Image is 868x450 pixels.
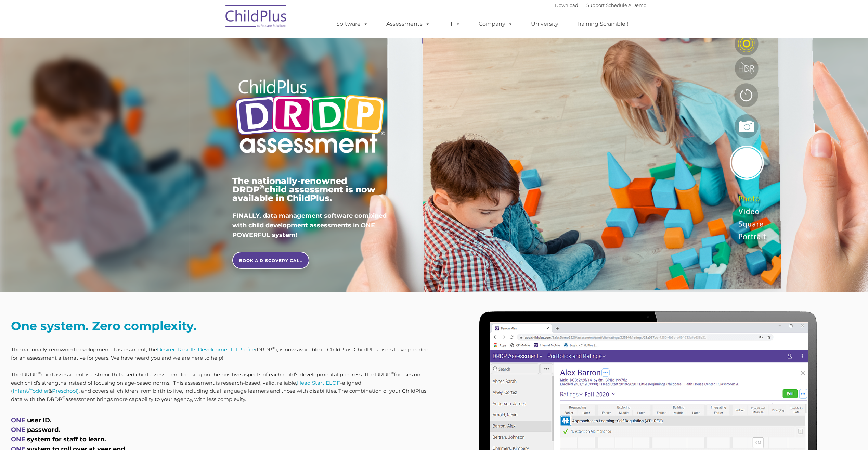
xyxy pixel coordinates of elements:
span: The nationally-renowned DRDP child assessment is now available in ChildPlus. [232,176,375,203]
a: Preschool) [52,388,79,394]
p: The nationally-renowned developmental assessment, the (DRDP ), is now available in ChildPlus. Chi... [11,346,429,362]
span: ONE [11,436,25,443]
sup: © [62,395,65,400]
a: Support [586,2,605,8]
sup: © [272,346,275,350]
a: Company [472,17,520,31]
a: BOOK A DISCOVERY CALL [232,252,309,269]
span: system for staff to learn. [27,436,106,443]
a: Schedule A Demo [606,2,646,8]
span: ONE [11,416,25,424]
a: Training Scramble!! [570,17,635,31]
img: ChildPlus by Procare Solutions [222,0,290,35]
a: Desired Results Developmental Profile [157,346,255,353]
img: Copyright - DRDP Logo Light [232,70,388,165]
a: IT [441,17,467,31]
a: Download [555,2,578,8]
span: ONE [11,426,25,434]
span: user ID. [27,416,52,424]
a: Infant/Toddler [13,388,49,394]
p: The DRDP child assessment is a strength-based child assessment focusing on the positive aspects o... [11,371,429,403]
sup: © [259,183,264,191]
a: University [524,17,565,31]
font: | [555,2,646,8]
a: Assessments [379,17,437,31]
span: password. [27,426,60,434]
span: FINALLY, data management software combined with child development assessments in ONE POWERFUL sys... [232,212,387,239]
sup: © [391,371,394,375]
a: Software [329,17,375,31]
strong: One system. Zero complexity. [11,318,196,333]
a: Head Start ELOF [297,379,340,386]
sup: © [38,371,41,375]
